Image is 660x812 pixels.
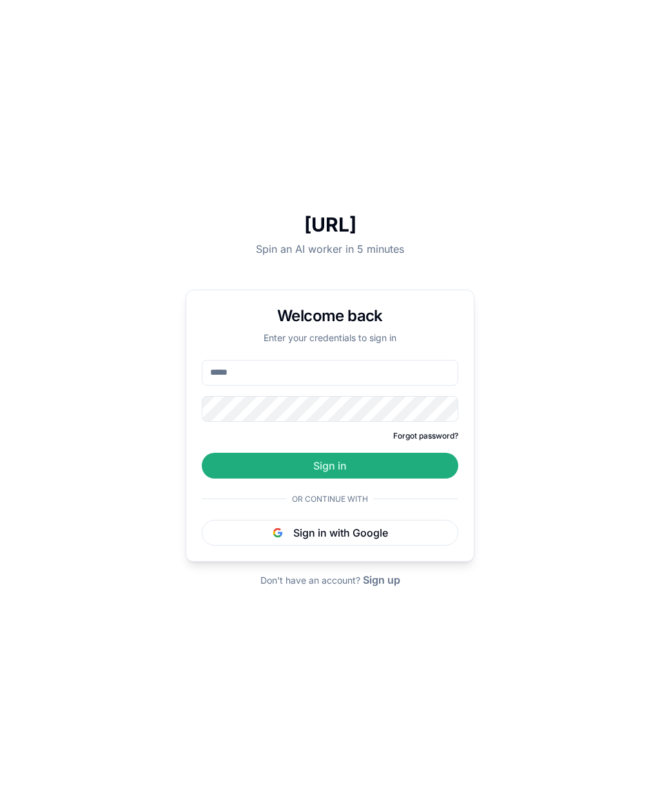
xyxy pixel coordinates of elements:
p: Spin an AI worker in 5 minutes [186,241,474,257]
h1: [URL] [186,213,474,236]
button: Sign up [363,572,400,588]
p: Enter your credentials to sign in [202,332,458,344]
h1: Welcome back [202,306,458,326]
button: Forgot password? [393,431,458,441]
button: Sign in [202,453,458,479]
div: Don't have an account? [260,572,400,588]
span: Or continue with [287,494,373,504]
button: Sign in with Google [202,520,458,546]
